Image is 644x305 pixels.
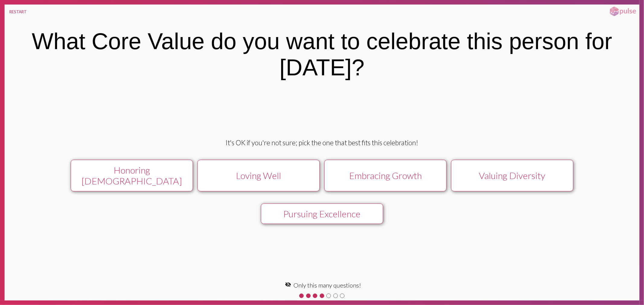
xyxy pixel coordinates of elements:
[285,281,291,288] mat-icon: visibility_off
[5,5,31,19] button: RESTART
[451,160,573,191] button: Valuing Diversity
[608,6,638,17] img: pulsehorizontalsmall.png
[294,281,361,289] span: Only this many questions!
[261,203,383,224] button: Pursuing Excellence
[37,139,607,147] div: It's OK if you're not sure; pick the one that best fits this celebration!
[71,160,193,191] button: Honoring [DEMOGRAPHIC_DATA]
[14,28,630,80] div: What Core Value do you want to celebrate this person for [DATE]?
[331,170,440,181] div: Embracing Growth
[267,208,376,219] div: Pursuing Excellence
[457,170,567,181] div: Valuing Diversity
[204,170,313,181] div: Loving Well
[77,165,186,186] div: Honoring [DEMOGRAPHIC_DATA]
[324,160,447,191] button: Embracing Growth
[197,160,320,191] button: Loving Well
